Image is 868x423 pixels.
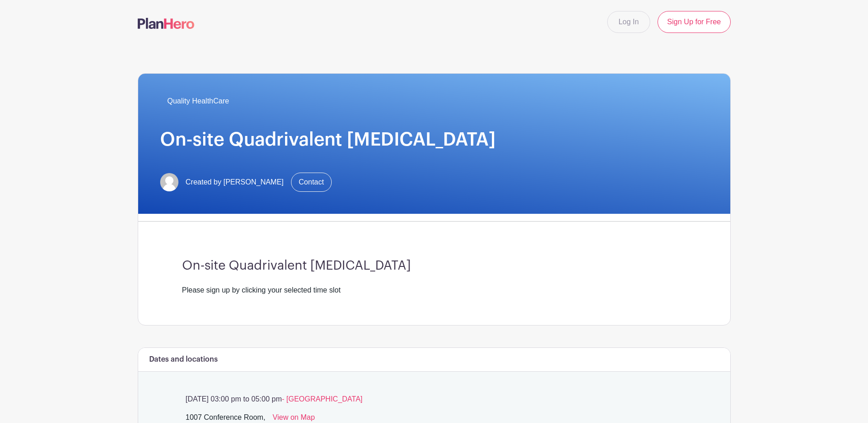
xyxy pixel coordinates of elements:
[186,177,284,188] span: Created by [PERSON_NAME]
[160,129,708,151] h1: On-site Quadrivalent [MEDICAL_DATA]
[182,285,686,296] div: Please sign up by clicking your selected time slot
[167,96,229,107] span: Quality HealthCare
[160,173,178,191] img: default-ce2991bfa6775e67f084385cd625a349d9dcbb7a52a09fb2fda1e96e2d18dcdb.png
[658,11,730,33] a: Sign Up for Free
[149,355,218,364] h6: Dates and locations
[607,11,650,33] a: Log In
[291,173,332,192] a: Contact
[138,18,194,29] img: logo-507f7623f17ff9eddc593b1ce0a138ce2505c220e1c5a4e2b4648c50719b7d32.svg
[182,394,686,405] p: [DATE] 03:00 pm to 05:00 pm
[282,395,362,403] span: - [GEOGRAPHIC_DATA]
[182,258,686,274] h3: On-site Quadrivalent [MEDICAL_DATA]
